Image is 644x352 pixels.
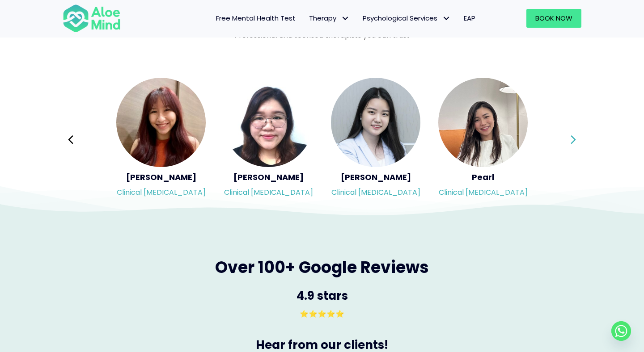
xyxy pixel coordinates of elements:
a: <h5>Pearl</h5><p>Clinical psychologist</p> PearlClinical [MEDICAL_DATA] [438,78,528,202]
a: <h5>Jean</h5><p>Clinical psychologist</p> [PERSON_NAME]Clinical [MEDICAL_DATA] [116,78,206,202]
div: Slide 14 of 3 [438,77,528,203]
a: <h5>Yen Li</h5><p>Clinical psychologist</p> [PERSON_NAME]Clinical [MEDICAL_DATA] [331,78,420,202]
div: Slide 12 of 3 [224,77,313,203]
span: EAP [464,13,475,23]
span: ⭐ [326,309,335,319]
img: <h5>Pearl</h5><p>Clinical psychologist</p> [438,78,528,167]
a: <h5>Wei Shan</h5><p>Clinical psychologist</p> [PERSON_NAME]Clinical [MEDICAL_DATA] [224,78,313,202]
nav: Menu [132,9,482,28]
img: Aloe mind Logo [63,4,121,33]
span: Free Mental Health Test [216,13,296,23]
h5: [PERSON_NAME] [331,172,420,183]
span: Over 100+ Google Reviews [215,256,429,279]
h5: [PERSON_NAME] [224,172,313,183]
span: Book Now [535,13,572,23]
span: Psychological Services [363,13,450,23]
span: Therapy: submenu [339,12,352,25]
div: Slide 13 of 3 [331,77,420,203]
a: Book Now [526,9,581,28]
img: <h5>Yen Li</h5><p>Clinical psychologist</p> [331,78,420,167]
img: <h5>Jean</h5><p>Clinical psychologist</p> [116,78,206,167]
a: Whatsapp [611,321,631,341]
span: 4.9 stars [297,288,348,304]
span: Therapy [309,13,349,23]
span: ⭐ [309,309,318,319]
h5: [PERSON_NAME] [116,172,206,183]
div: Slide 11 of 3 [116,77,206,203]
img: <h5>Wei Shan</h5><p>Clinical psychologist</p> [224,78,313,167]
span: ⭐ [335,309,344,319]
a: Psychological ServicesPsychological Services: submenu [356,9,457,28]
a: TherapyTherapy: submenu [302,9,356,28]
span: ⭐ [318,309,326,319]
span: Psychological Services: submenu [440,12,453,25]
h5: Pearl [438,172,528,183]
a: Free Mental Health Test [209,9,302,28]
a: EAP [457,9,482,28]
span: ⭐ [300,309,309,319]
